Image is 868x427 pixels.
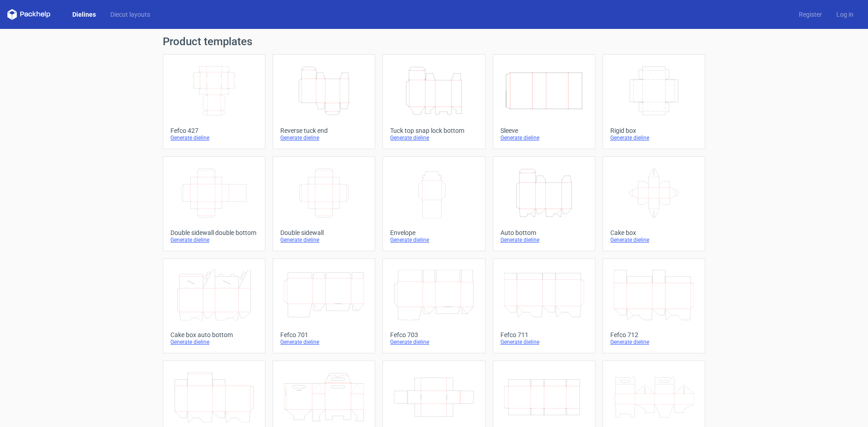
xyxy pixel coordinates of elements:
[382,54,485,149] a: Tuck top snap lock bottomGenerate dieline
[163,36,705,47] h1: Product templates
[390,127,477,134] div: Tuck top snap lock bottom
[280,134,368,141] div: Generate dieline
[273,258,375,353] a: Fefco 701Generate dieline
[500,236,588,244] div: Generate dieline
[390,236,477,244] div: Generate dieline
[382,156,485,251] a: EnvelopeGenerate dieline
[280,331,368,338] div: Fefco 701
[170,338,258,346] div: Generate dieline
[170,127,258,134] div: Fefco 427
[280,229,368,236] div: Double sidewall
[829,10,861,19] a: Log in
[610,134,698,141] div: Generate dieline
[493,258,595,353] a: Fefco 711Generate dieline
[382,258,485,353] a: Fefco 703Generate dieline
[170,331,258,338] div: Cake box auto bottom
[170,229,258,236] div: Double sidewall double bottom
[280,338,368,346] div: Generate dieline
[170,236,258,244] div: Generate dieline
[610,338,698,346] div: Generate dieline
[792,10,829,19] a: Register
[500,331,588,338] div: Fefco 711
[610,236,698,244] div: Generate dieline
[103,10,157,19] a: Diecut layouts
[603,54,705,149] a: Rigid boxGenerate dieline
[273,54,375,149] a: Reverse tuck endGenerate dieline
[603,258,705,353] a: Fefco 712Generate dieline
[500,338,588,346] div: Generate dieline
[493,54,595,149] a: SleeveGenerate dieline
[163,54,265,149] a: Fefco 427Generate dieline
[603,156,705,251] a: Cake boxGenerate dieline
[65,10,103,19] a: Dielines
[163,156,265,251] a: Double sidewall double bottomGenerate dieline
[610,127,698,134] div: Rigid box
[610,331,698,338] div: Fefco 712
[390,338,477,346] div: Generate dieline
[500,127,588,134] div: Sleeve
[493,156,595,251] a: Auto bottomGenerate dieline
[273,156,375,251] a: Double sidewallGenerate dieline
[163,258,265,353] a: Cake box auto bottomGenerate dieline
[610,229,698,236] div: Cake box
[390,134,477,141] div: Generate dieline
[500,134,588,141] div: Generate dieline
[500,229,588,236] div: Auto bottom
[390,229,477,236] div: Envelope
[170,134,258,141] div: Generate dieline
[280,236,368,244] div: Generate dieline
[280,127,368,134] div: Reverse tuck end
[390,331,477,338] div: Fefco 703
